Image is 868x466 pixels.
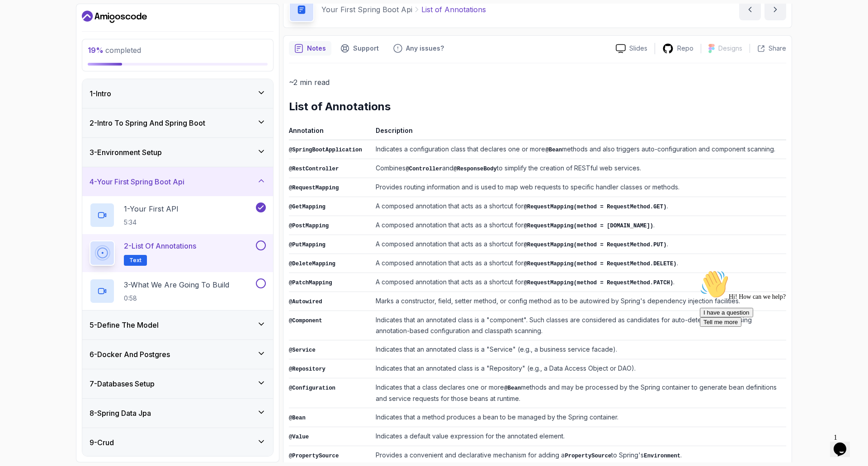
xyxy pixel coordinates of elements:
span: Hi! How can we help? [4,27,90,34]
code: @PostMapping [289,223,329,229]
code: Environment [644,453,680,459]
code: @Component [289,318,322,324]
button: Feedback button [388,41,449,56]
div: 👋Hi! How can we help?I have a questionTell me more [4,4,166,61]
h3: 2 - Intro To Spring And Spring Boot [90,118,205,128]
p: Share [769,44,786,53]
p: Support [353,44,379,53]
p: Slides [629,44,647,53]
td: A composed annotation that acts as a shortcut for . [372,197,786,216]
code: @GetMapping [289,204,325,210]
code: @Autowired [289,299,322,305]
p: Notes [307,44,326,53]
td: Indicates that a class declares one or more methods and may be processed by the Spring container ... [372,378,786,408]
button: notes button [289,41,331,56]
span: completed [88,46,141,55]
code: @Bean [504,385,521,391]
code: @Bean [545,147,562,153]
p: List of Annotations [421,4,486,15]
button: 2-Intro To Spring And Spring Boot [82,108,273,137]
h3: 4 - Your First Spring Boot Api [90,176,184,187]
code: @RestController [289,166,339,172]
td: Provides routing information and is used to map web requests to specific handler classes or methods. [372,178,786,197]
a: Repo [655,43,701,54]
span: Text [129,257,142,264]
code: @RequestMapping(method = RequestMethod.PUT) [524,242,666,248]
td: A composed annotation that acts as a shortcut for . [372,216,786,235]
h3: 8 - Spring Data Jpa [90,408,151,419]
a: Dashboard [82,9,147,24]
code: PropertySource [565,453,611,459]
p: 2 - List of Annotations [124,240,196,251]
iframe: chat widget [830,430,859,457]
p: 5:34 [124,218,179,227]
button: I have a question [4,42,57,51]
td: Indicates a default value expression for the annotated element. [372,427,786,446]
code: @ResponseBody [453,166,497,172]
h3: 7 - Databases Setup [90,378,155,389]
td: A composed annotation that acts as a shortcut for . [372,273,786,292]
code: @Repository [289,366,325,372]
h3: 1 - Intro [90,88,111,99]
code: @RequestMapping(method = RequestMethod.DELETE) [524,261,676,267]
code: @SpringBootApplication [289,147,362,153]
p: Repo [677,44,693,53]
td: A composed annotation that acts as a shortcut for . [372,235,786,254]
p: ~2 min read [289,76,786,89]
iframe: chat widget [696,266,859,425]
button: 9-Crud [82,428,273,457]
code: @Bean [289,415,306,421]
p: Your First Spring Boot Api [321,4,412,15]
code: @RequestMapping(method = RequestMethod.GET) [524,204,666,210]
td: Indicates that an annotated class is a "Service" (e.g., a business service facade). [372,340,786,359]
button: 1-Intro [82,79,273,108]
button: 6-Docker And Postgres [82,340,273,369]
button: 1-Your First API5:34 [90,202,266,228]
p: 0:58 [124,294,229,303]
th: Annotation [289,125,372,140]
code: @Service [289,347,316,353]
h3: 3 - Environment Setup [90,147,162,158]
button: 2-List of AnnotationsText [90,240,266,266]
button: 3-Environment Setup [82,138,273,167]
h3: 6 - Docker And Postgres [90,349,170,360]
button: Support button [335,41,384,56]
code: @PropertySource [289,453,339,459]
td: Indicates a configuration class that declares one or more methods and also triggers auto-configur... [372,140,786,159]
td: Indicates that an annotated class is a "component". Such classes are considered as candidates for... [372,311,786,340]
td: Indicates that a method produces a bean to be managed by the Spring container. [372,408,786,427]
button: 3-What We Are Going To Build0:58 [90,278,266,304]
code: @PutMapping [289,242,325,248]
td: Combines and to simplify the creation of RESTful web services. [372,159,786,178]
code: @RequestMapping [289,185,339,191]
td: Marks a constructor, field, setter method, or config method as to be autowired by Spring's depend... [372,292,786,311]
p: 1 - Your First API [124,203,179,214]
td: Provides a convenient and declarative mechanism for adding a to Spring's . [372,446,786,465]
code: @PatchMapping [289,280,332,286]
button: Share [750,44,786,53]
button: 8-Spring Data Jpa [82,399,273,428]
h3: 5 - Define The Model [90,320,159,330]
code: @Value [289,434,309,440]
td: Indicates that an annotated class is a "Repository" (e.g., a Data Access Object or DAO). [372,359,786,378]
p: Any issues? [406,44,444,53]
td: A composed annotation that acts as a shortcut for . [372,254,786,273]
p: Designs [718,44,742,53]
code: @RequestMapping(method = [DOMAIN_NAME]) [524,223,653,229]
button: 5-Define The Model [82,311,273,339]
button: 4-Your First Spring Boot Api [82,167,273,196]
code: @Controller [406,166,442,172]
img: :wave: [4,4,33,33]
h2: List of Annotations [289,99,786,114]
code: @RequestMapping(method = RequestMethod.PATCH) [524,280,673,286]
h3: 9 - Crud [90,437,114,448]
a: Slides [609,44,655,53]
button: 7-Databases Setup [82,369,273,398]
button: Tell me more [4,51,45,61]
th: Description [372,125,786,140]
code: @DeleteMapping [289,261,335,267]
p: 3 - What We Are Going To Build [124,279,229,290]
span: 19 % [88,46,104,55]
code: @Configuration [289,385,335,391]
